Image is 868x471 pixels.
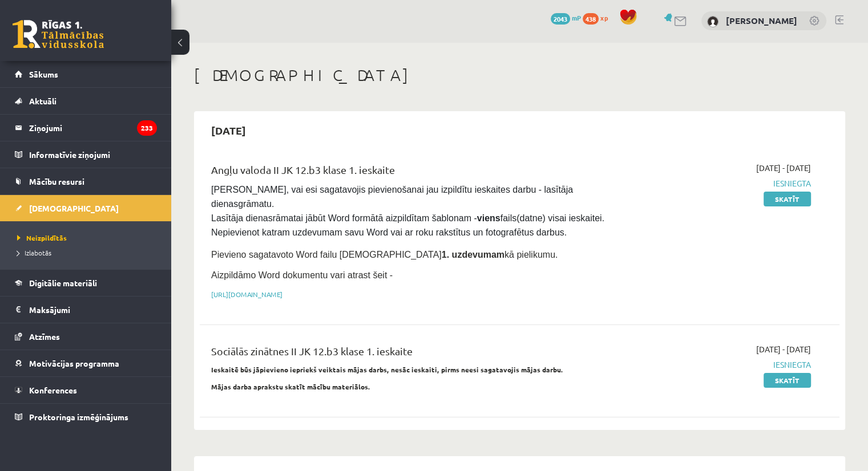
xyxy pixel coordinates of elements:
h1: [DEMOGRAPHIC_DATA] [194,66,845,85]
legend: Ziņojumi [29,115,157,141]
a: Informatīvie ziņojumi [15,141,157,168]
span: Aizpildāmo Word dokumentu vari atrast šeit - [211,270,393,280]
a: Ziņojumi233 [15,115,157,141]
a: Atzīmes [15,323,157,350]
span: Neizpildītās [17,233,67,242]
span: [DEMOGRAPHIC_DATA] [29,203,119,213]
span: Iesniegta [623,359,811,371]
a: Motivācijas programma [15,350,157,376]
a: [PERSON_NAME] [726,15,797,26]
i: 233 [137,120,157,136]
span: Atzīmes [29,331,60,342]
span: Konferences [29,385,77,395]
a: Maksājumi [15,297,157,323]
span: 2043 [551,13,570,25]
span: xp [600,13,608,22]
legend: Maksājumi [29,297,157,323]
strong: Mājas darba aprakstu skatīt mācību materiālos. [211,382,370,391]
strong: viens [477,213,500,223]
a: [URL][DOMAIN_NAME] [211,290,282,299]
a: Mācību resursi [15,168,157,194]
a: Sākums [15,61,157,87]
span: [PERSON_NAME], vai esi sagatavojis pievienošanai jau izpildītu ieskaites darbu - lasītāja dienasg... [211,185,607,237]
span: 438 [583,13,599,25]
a: 438 xp [583,13,613,22]
strong: 1. uzdevumam [442,250,504,259]
span: mP [572,13,581,22]
div: Angļu valoda II JK 12.b3 klase 1. ieskaite [211,162,605,183]
a: Proktoringa izmēģinājums [15,404,157,430]
a: Aktuāli [15,88,157,114]
a: Rīgas 1. Tālmācības vidusskola [13,20,104,48]
span: Proktoringa izmēģinājums [29,412,128,422]
span: [DATE] - [DATE] [756,162,811,174]
span: Izlabotās [17,248,51,257]
span: Motivācijas programma [29,358,119,368]
span: Iesniegta [623,177,811,189]
a: Skatīt [764,192,811,206]
span: [DATE] - [DATE] [756,343,811,355]
img: Alise Strēlniece [707,16,718,27]
span: Pievieno sagatavoto Word failu [DEMOGRAPHIC_DATA] kā pielikumu. [211,250,558,259]
a: Izlabotās [17,247,160,258]
div: Sociālās zinātnes II JK 12.b3 klase 1. ieskaite [211,343,605,364]
span: Mācību resursi [29,176,84,186]
span: Aktuāli [29,96,56,106]
legend: Informatīvie ziņojumi [29,141,157,168]
a: Digitālie materiāli [15,270,157,296]
a: [DEMOGRAPHIC_DATA] [15,195,157,221]
a: 2043 mP [551,13,581,22]
h2: [DATE] [200,117,257,144]
a: Neizpildītās [17,233,160,243]
span: Digitālie materiāli [29,278,97,288]
a: Skatīt [764,373,811,388]
strong: Ieskaitē būs jāpievieno iepriekš veiktais mājas darbs, nesāc ieskaiti, pirms neesi sagatavojis mā... [211,365,563,374]
a: Konferences [15,377,157,403]
span: Sākums [29,69,58,79]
